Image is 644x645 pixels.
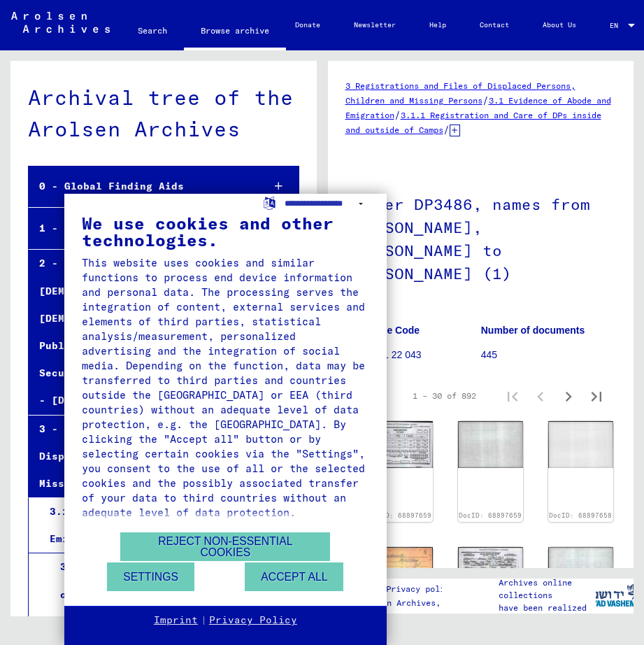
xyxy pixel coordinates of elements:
[107,562,194,591] button: Settings
[209,614,297,628] a: Privacy Policy
[82,215,369,248] div: We use cookies and other technologies.
[154,614,198,628] a: Imprint
[245,562,343,591] button: Accept all
[82,255,369,520] div: This website uses cookies and similar functions to process end device information and personal da...
[120,532,330,561] button: Reject non-essential cookies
